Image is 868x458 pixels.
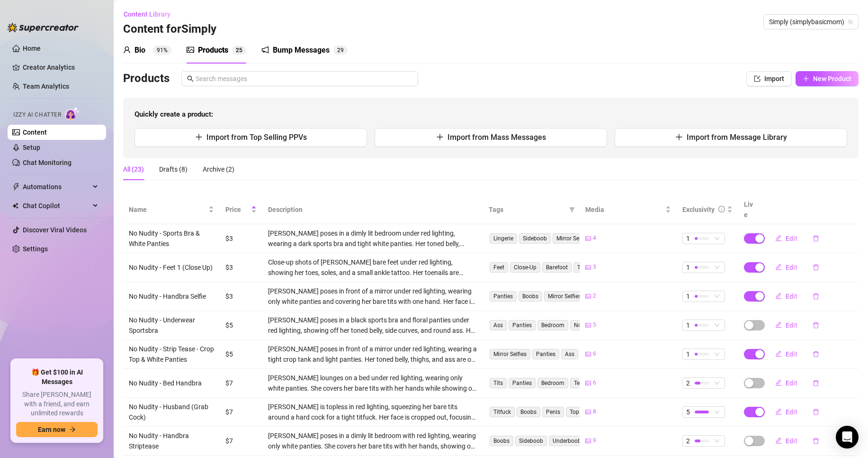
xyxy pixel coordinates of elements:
span: New Product [813,75,851,82]
span: picture [585,409,591,415]
div: [PERSON_NAME] poses in a black sports bra and floral panties under red lighting, showing off her ... [268,315,477,336]
span: edit [775,408,782,415]
span: picture [585,322,591,328]
span: Import from Message Library [687,133,787,142]
span: Teasing [570,378,598,388]
span: 1 [686,349,690,359]
span: plus [803,75,809,82]
button: Edit [768,433,805,449]
span: 1 [686,233,690,244]
span: edit [775,293,782,299]
th: Media [580,195,676,224]
span: picture [585,380,591,386]
span: Panties [509,378,536,388]
span: 1 [686,291,690,302]
div: Exclusivity [682,204,715,215]
td: $3 [220,282,262,311]
td: No Nudity - Sports Bra & White Panties [123,224,220,253]
button: Import [746,71,792,86]
span: delete [813,438,819,444]
span: 9 [340,47,344,54]
span: delete [813,380,819,386]
span: 1 [686,262,690,273]
span: delete [813,409,819,415]
span: Automations [23,179,90,194]
img: logo-BBDzfeDw.svg [8,23,79,32]
td: $5 [220,311,262,340]
span: plus [195,133,203,141]
td: $3 [220,253,262,282]
span: Edit [786,293,797,300]
span: Import from Mass Messages [447,133,546,142]
span: Import from Top Selling PPVs [206,133,307,142]
td: $7 [220,369,262,398]
button: Import from Mass Messages [375,128,607,147]
span: Mirror Selfies [490,349,530,359]
button: Edit [768,289,805,304]
a: Content [23,128,47,136]
sup: 29 [333,46,348,55]
span: import [754,75,761,82]
span: Tags [489,204,565,215]
span: 4 [593,234,596,243]
a: Team Analytics [23,82,69,90]
span: Sideboob [515,436,547,446]
span: Lingerie [490,233,517,244]
span: Ass [490,320,507,330]
span: Sideboob [519,233,551,244]
span: picture [585,438,591,444]
span: delete [813,235,819,242]
span: 5 [593,321,596,330]
span: Chat Copilot [23,198,90,213]
div: Close-up shots of [PERSON_NAME] bare feet under red lighting, showing her toes, soles, and a smal... [268,257,477,278]
th: Description [262,195,483,224]
span: 5 [686,407,690,417]
span: delete [813,293,819,300]
span: 🎁 Get $100 in AI Messages [16,368,98,386]
a: Discover Viral Videos [23,226,87,234]
a: Chat Monitoring [23,159,72,166]
td: No Nudity - Husband (Grab Cock) [123,398,220,427]
strong: Quickly create a product: [134,110,213,119]
div: [PERSON_NAME] poses in front of a mirror under red lighting, wearing a tight crop tank and light ... [268,344,477,365]
button: delete [805,289,827,304]
span: 5 [239,47,242,54]
a: Settings [23,245,48,253]
button: Edit [768,376,805,391]
span: Edit [786,350,797,358]
span: delete [813,264,819,271]
button: delete [805,347,827,362]
button: delete [805,433,827,449]
h3: Products [123,71,170,86]
span: Underboob [549,436,585,446]
span: info-circle [718,206,725,212]
sup: 91% [153,46,171,55]
span: filter [569,207,575,212]
div: All (23) [123,164,144,174]
span: Name [129,204,206,215]
button: delete [805,231,827,246]
span: Edit [786,264,797,271]
span: edit [775,235,782,241]
span: Titfuck [490,407,515,417]
button: New Product [796,71,859,86]
button: delete [805,318,827,333]
button: delete [805,260,827,275]
span: Earn now [38,426,65,433]
div: Bio [134,45,145,56]
span: 2 [593,292,596,301]
img: Chat Copilot [12,202,18,209]
td: No Nudity - Feet 1 (Close Up) [123,253,220,282]
span: 1 [686,320,690,330]
div: Products [198,45,228,56]
span: Import [764,75,784,82]
span: 2 [686,436,690,446]
span: picture [585,236,591,241]
td: No Nudity - Handbra Selfie [123,282,220,311]
td: No Nudity - Handbra Striptease [123,427,220,456]
span: edit [775,321,782,328]
span: Tits [490,378,507,388]
span: edit [775,379,782,386]
span: 3 [593,263,596,272]
button: Earn nowarrow-right [16,422,98,437]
